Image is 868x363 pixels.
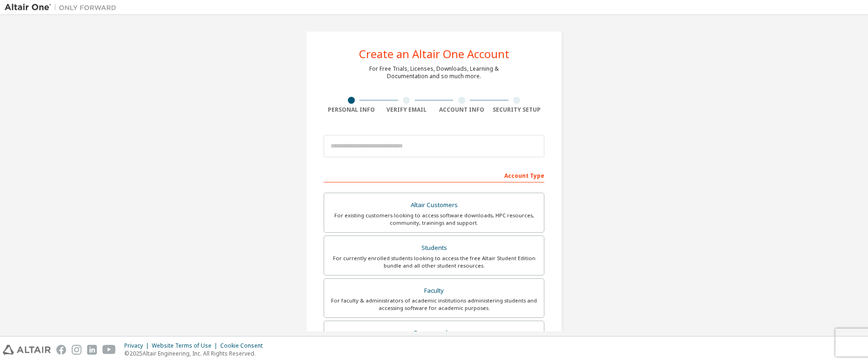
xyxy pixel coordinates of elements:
div: Verify Email [379,106,434,114]
div: Faculty [330,284,538,297]
div: For faculty & administrators of academic institutions administering students and accessing softwa... [330,297,538,312]
img: facebook.svg [56,345,66,355]
p: © 2025 Altair Engineering, Inc. All Rights Reserved. [124,350,268,357]
img: youtube.svg [102,345,116,355]
div: Everyone else [330,327,538,340]
div: Create an Altair One Account [359,48,509,60]
img: linkedin.svg [87,345,97,355]
div: Personal Info [324,106,379,114]
img: altair_logo.svg [3,345,51,355]
div: Account Info [434,106,489,114]
div: Privacy [124,342,152,350]
div: For currently enrolled students looking to access the free Altair Student Edition bundle and all ... [330,255,538,269]
div: Students [330,242,538,255]
div: Cookie Consent [220,342,268,350]
div: Website Terms of Use [152,342,220,350]
div: Altair Customers [330,199,538,212]
div: For Free Trials, Licenses, Downloads, Learning & Documentation and so much more. [369,65,499,80]
img: Altair One [5,3,121,12]
div: Account Type [324,168,544,182]
div: For existing customers looking to access software downloads, HPC resources, community, trainings ... [330,212,538,227]
img: instagram.svg [72,345,81,355]
div: Security Setup [489,106,545,114]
